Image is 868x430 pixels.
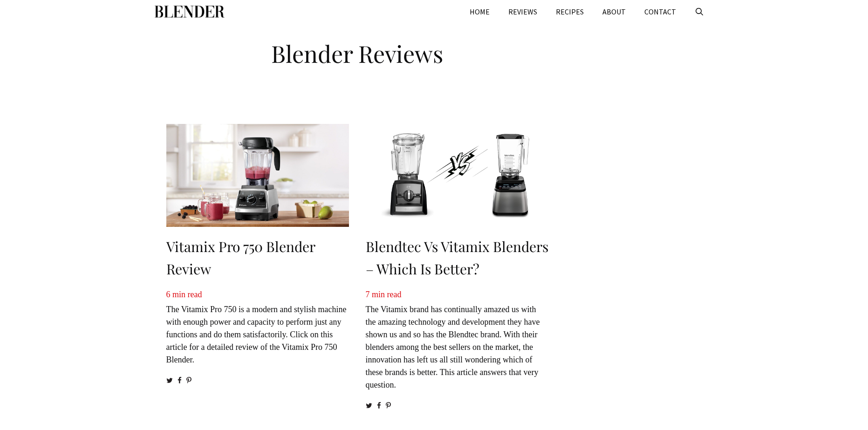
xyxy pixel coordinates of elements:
[366,290,370,299] span: 7
[172,290,202,299] span: min read
[574,37,700,317] iframe: Advertisement
[166,288,349,366] p: The Vitamix Pro 750 is a modern and stylish machine with enough power and capacity to perform jus...
[372,290,401,299] span: min read
[166,237,315,278] a: Vitamix Pro 750 Blender Review
[366,124,548,227] img: Blendtec vs Vitamix Blenders – Which Is Better?
[162,33,553,70] h1: Blender Reviews
[366,288,548,391] p: The Vitamix brand has continually amazed us with the amazing technology and development they have...
[366,237,548,278] a: Blendtec vs Vitamix Blenders – Which Is Better?
[166,124,349,227] img: Vitamix Pro 750 Blender Review
[166,290,171,299] span: 6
